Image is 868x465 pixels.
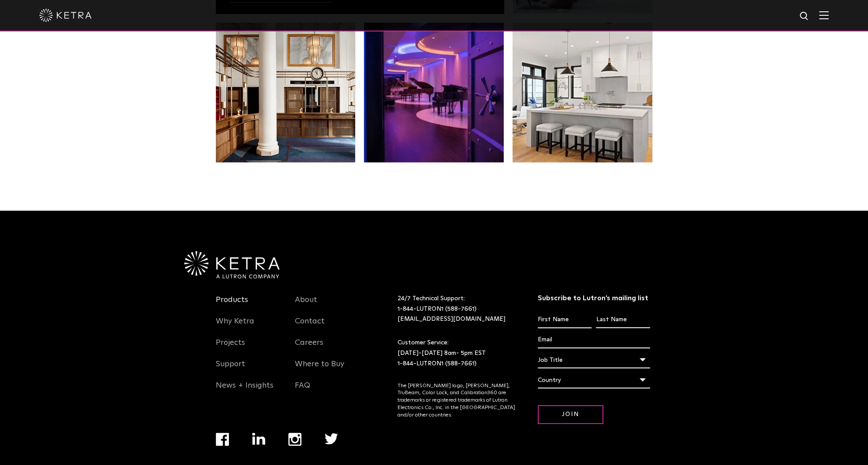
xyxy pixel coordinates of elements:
img: search icon [799,11,810,22]
a: 1-844-LUTRON1 (588-7661) [398,306,477,312]
a: FAQ [295,381,310,401]
a: News + Insights [216,381,273,401]
img: ketra-logo-2019-white [39,9,92,22]
a: Why Ketra [216,316,254,337]
p: Customer Service: [DATE]-[DATE] 8am- 5pm EST [398,338,516,369]
p: 24/7 Technical Support: [398,294,516,325]
input: Email [538,332,650,348]
p: The [PERSON_NAME] logo, [PERSON_NAME], TruBeam, Color Lock, and Calibration360 are trademarks or ... [398,382,516,419]
a: About [295,295,317,315]
img: facebook [216,433,229,446]
div: Navigation Menu [216,294,282,401]
h3: Subscribe to Lutron’s mailing list [538,294,650,303]
img: linkedin [252,433,266,445]
a: Where to Buy [295,359,344,379]
a: Projects [216,338,245,358]
a: Contact [295,316,325,337]
a: Careers [295,338,323,358]
a: Support [216,359,245,379]
input: First Name [538,312,591,328]
div: Country [538,372,650,389]
a: [EMAIL_ADDRESS][DOMAIN_NAME] [398,316,505,322]
a: Products [216,295,248,315]
div: Job Title [538,352,650,368]
input: Join [538,405,603,424]
img: instagram [288,433,301,446]
img: twitter [325,433,338,444]
img: Hamburger%20Nav.svg [819,11,829,19]
div: Navigation Menu [295,294,361,401]
img: Ketra-aLutronCo_White_RGB [184,251,280,278]
a: 1-844-LUTRON1 (588-7661) [398,361,477,367]
input: Last Name [596,312,650,328]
